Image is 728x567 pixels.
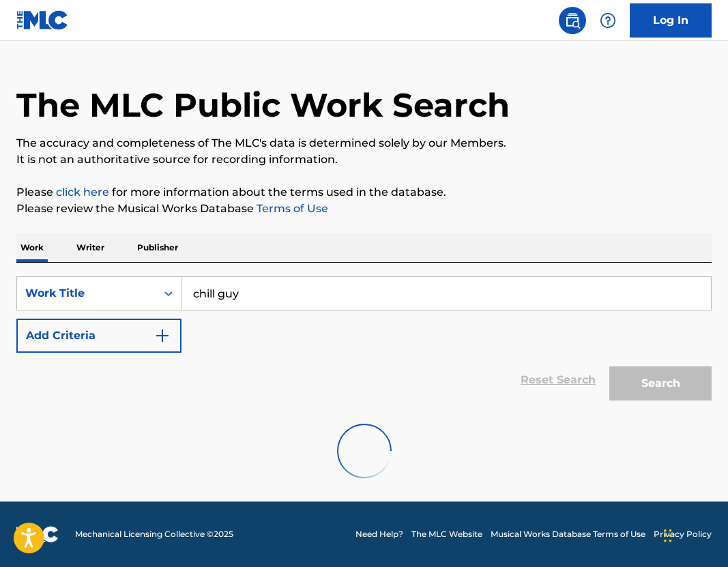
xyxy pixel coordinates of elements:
p: Work [16,233,48,262]
p: Writer [72,233,108,262]
button: Add Criteria [16,319,181,353]
img: MLC Logo [16,10,69,30]
a: Public Search [559,7,586,34]
img: 9d2ae6d4665cec9f34b9.svg [154,328,171,344]
a: Musical Works Database Terms of Use [491,528,645,540]
p: Please review the Musical Works Database [16,201,712,217]
div: Drag [664,515,672,556]
img: logo [16,526,59,542]
img: search [564,12,581,29]
img: preloader [325,412,403,489]
div: Work Title [25,285,148,302]
iframe: Chat Widget [660,501,728,567]
img: help [600,12,616,29]
a: Need Help? [355,528,403,540]
a: Privacy Policy [654,528,712,540]
h1: The MLC Public Work Search [16,85,510,126]
p: Publisher [133,233,182,262]
form: Search Form [16,276,712,407]
a: Log In [630,3,712,38]
a: The MLC Website [411,528,482,540]
p: The accuracy and completeness of The MLC's data is determined solely by our Members. [16,135,712,151]
a: click here [56,186,109,199]
p: It is not an authoritative source for recording information. [16,151,712,168]
div: Help [594,7,622,34]
a: Terms of Use [254,202,328,215]
p: Please for more information about the terms used in the database. [16,184,712,201]
span: Mechanical Licensing Collective © 2025 [75,528,233,540]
